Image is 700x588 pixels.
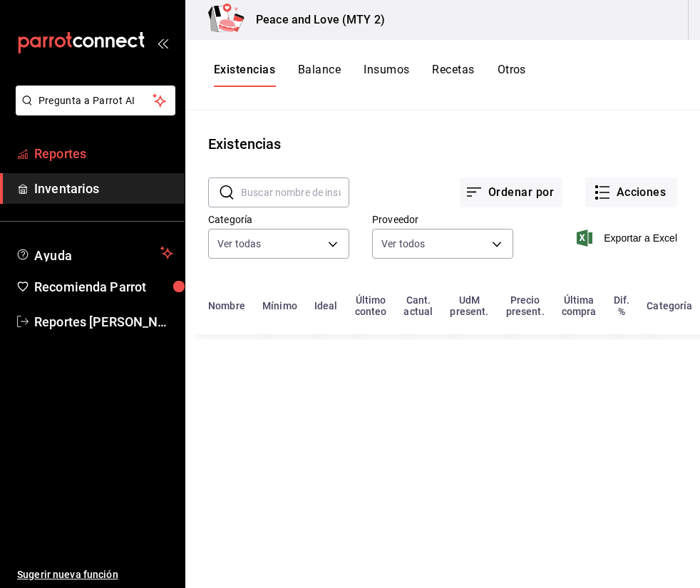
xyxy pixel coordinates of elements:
[498,63,526,87] button: Otros
[38,93,153,108] span: Pregunta a Parrot AI
[34,144,173,163] span: Reportes
[10,103,175,118] a: Pregunta a Parrot AI
[314,300,338,311] div: Ideal
[372,215,513,225] label: Proveedor
[208,133,281,155] div: Existencias
[450,294,488,317] div: UdM present.
[580,229,677,247] button: Exportar a Excel
[157,37,168,48] button: open_drawer_menu
[298,63,341,87] button: Balance
[34,179,173,198] span: Inventarios
[585,177,677,207] button: Acciones
[381,237,425,251] span: Ver todos
[355,294,387,317] div: Último conteo
[262,300,297,311] div: Mínimo
[217,237,261,251] span: Ver todas
[647,300,692,311] div: Categoría
[208,300,245,311] div: Nombre
[460,177,562,207] button: Ordenar por
[214,63,526,87] div: navigation tabs
[208,215,349,225] label: Categoría
[364,63,409,87] button: Insumos
[245,11,385,29] h3: Peace and Love (MTY 2)
[562,294,597,317] div: Última compra
[506,294,545,317] div: Precio present.
[16,86,175,115] button: Pregunta a Parrot AI
[34,312,173,331] span: Reportes [PERSON_NAME]
[241,178,349,207] input: Buscar nombre de insumo
[403,294,433,317] div: Cant. actual
[432,63,474,87] button: Recetas
[34,244,155,262] span: Ayuda
[34,277,173,296] span: Recomienda Parrot
[17,567,173,582] span: Sugerir nueva función
[214,63,275,87] button: Existencias
[614,294,630,317] div: Dif. %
